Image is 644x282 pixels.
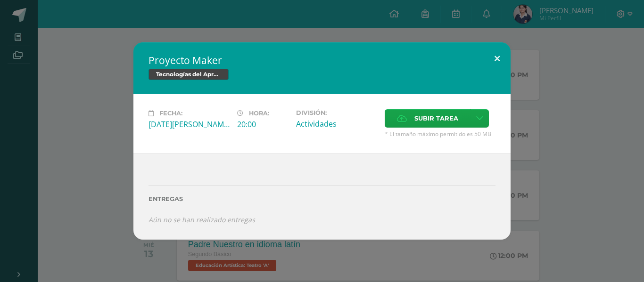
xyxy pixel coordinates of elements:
label: División: [296,109,377,116]
i: Aún no se han realizado entregas [149,215,255,224]
span: * El tamaño máximo permitido es 50 MB [385,130,495,138]
div: Actividades [296,119,377,129]
span: Tecnologías del Aprendizaje y la Comunicación [149,69,229,80]
span: Subir tarea [414,110,458,127]
div: 20:00 [237,119,289,129]
span: Fecha: [159,110,182,117]
span: Hora: [249,110,269,117]
div: [DATE][PERSON_NAME] [149,119,230,129]
label: Entregas [149,195,495,202]
button: Close (Esc) [484,42,511,74]
h2: Proyecto Maker [149,54,495,67]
